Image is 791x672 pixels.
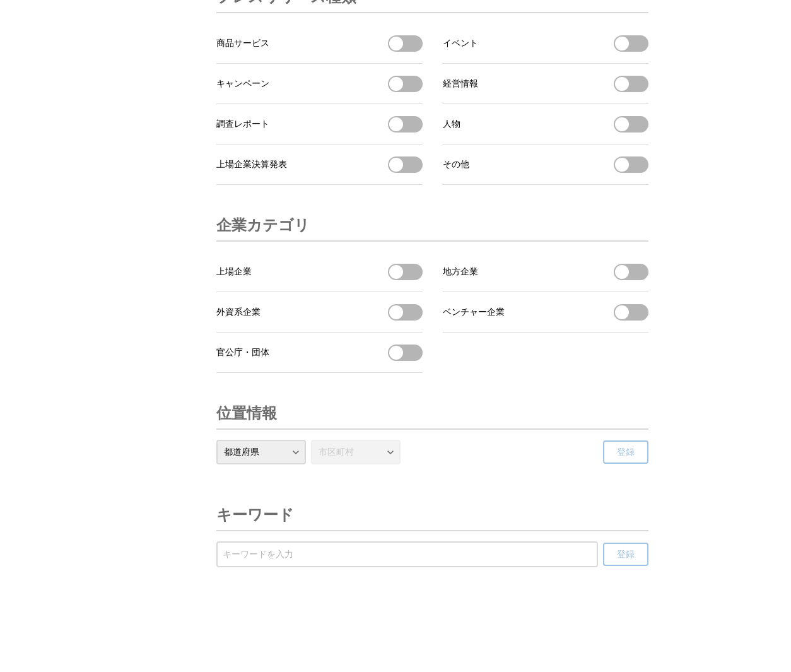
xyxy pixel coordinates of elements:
[443,119,460,130] span: 人物
[216,500,294,530] h3: キーワード
[216,266,252,278] span: 上場企業
[617,549,635,560] span: 登録
[443,307,505,318] span: ベンチャー企業
[216,307,261,318] span: 外資系企業
[311,440,401,464] select: 市区町村
[443,266,478,278] span: 地方企業
[443,38,478,49] span: イベント
[603,543,648,566] button: 登録
[216,440,306,464] select: 都道府県
[443,159,469,170] span: その他
[223,548,592,562] input: 受信するキーワードを登録する
[216,119,269,130] span: 調査レポート
[617,447,635,458] span: 登録
[443,78,478,90] span: 経営情報
[216,38,269,49] span: 商品サービス
[216,347,269,358] span: 官公庁・団体
[216,159,287,170] span: 上場企業決算発表
[216,78,269,90] span: キャンペーン
[216,210,310,240] h3: 企業カテゴリ
[216,398,277,428] h3: 位置情報
[603,440,648,464] button: 登録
